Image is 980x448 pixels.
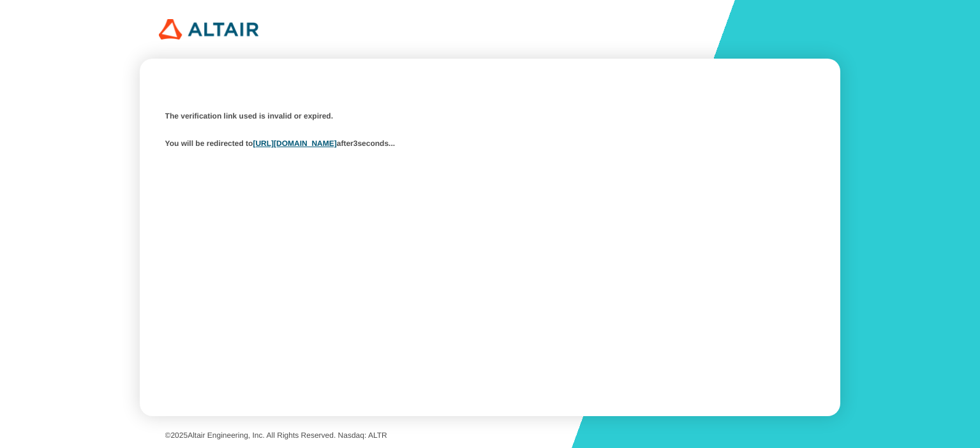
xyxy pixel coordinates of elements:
img: 320px-Altair_logo.png [159,19,258,40]
p: © Altair Engineering, Inc. All Rights Reserved. Nasdaq: ALTR [165,431,815,440]
a: [URL][DOMAIN_NAME] [253,139,336,148]
span: 3 [353,139,358,148]
b: You will be redirected to after seconds... [165,140,396,148]
b: The verification link used is invalid or expired. [165,112,333,121]
span: 2025 [170,431,188,440]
